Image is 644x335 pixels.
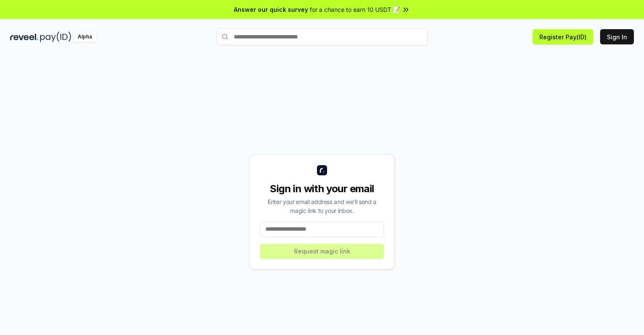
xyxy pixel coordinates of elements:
img: reveel_dark [10,32,38,42]
span: Answer our quick survey [234,5,308,14]
button: Register Pay(ID) [533,29,593,44]
img: logo_small [317,165,327,175]
button: Sign In [600,29,634,44]
span: for a chance to earn 10 USDT 📝 [310,5,400,14]
img: pay_id [40,32,71,42]
div: Enter your email address and we’ll send a magic link to your inbox. [260,197,384,215]
div: Alpha [73,32,97,42]
div: Sign in with your email [260,182,384,196]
